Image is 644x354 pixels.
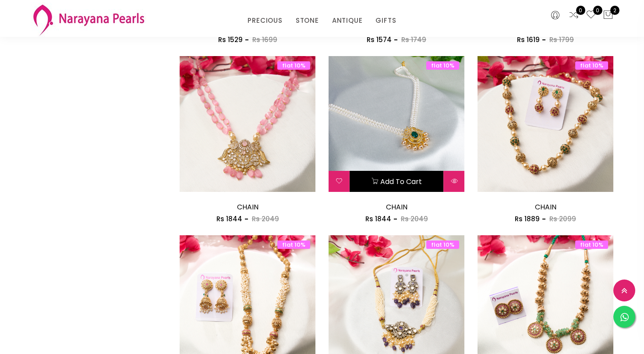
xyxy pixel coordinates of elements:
[252,214,279,223] span: Rs 2049
[252,35,277,44] span: Rs 1699
[576,6,585,15] span: 0
[610,6,619,15] span: 2
[365,214,391,223] span: Rs 1844
[277,61,310,70] span: flat 10%
[426,61,459,70] span: flat 10%
[569,10,579,21] a: 0
[575,61,608,70] span: flat 10%
[367,35,392,44] span: Rs 1574
[401,35,426,44] span: Rs 1749
[237,202,258,212] a: CHAIN
[444,171,464,192] button: Quick View
[329,171,349,192] button: Add to wishlist
[332,14,363,27] a: ANTIQUE
[517,35,540,44] span: Rs 1619
[386,202,407,212] a: CHAIN
[593,6,602,15] span: 0
[350,171,443,192] button: Add to cart
[535,202,556,212] a: CHAIN
[575,241,608,249] span: flat 10%
[375,14,396,27] a: GIFTS
[515,214,540,223] span: Rs 1889
[426,241,459,249] span: flat 10%
[277,241,310,249] span: flat 10%
[586,10,596,21] a: 0
[603,10,613,21] button: 2
[549,35,574,44] span: Rs 1799
[218,35,243,44] span: Rs 1529
[216,214,242,223] span: Rs 1844
[549,214,576,223] span: Rs 2099
[401,214,428,223] span: Rs 2049
[296,14,319,27] a: STONE
[248,14,282,27] a: PRECIOUS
